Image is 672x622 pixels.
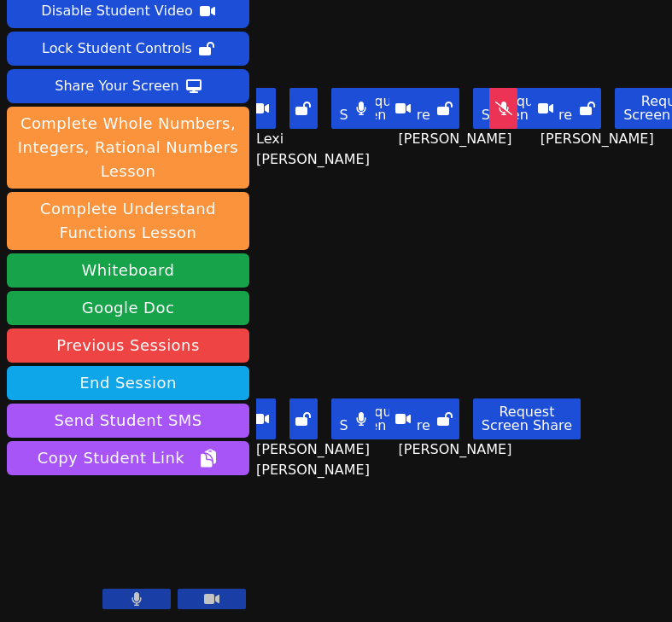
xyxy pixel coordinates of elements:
[398,439,516,460] span: [PERSON_NAME]
[473,398,581,439] button: Request Screen Share
[7,404,249,438] button: Send Student SMS
[7,366,249,400] button: End Session
[7,107,249,189] button: Complete Whole Numbers, Integers, Rational Numbers Lesson
[473,88,581,129] button: Request Screen Share
[7,32,249,66] button: Lock Student Controls
[256,129,374,170] span: Lexi [PERSON_NAME]
[55,73,179,100] div: Share Your Screen
[331,398,439,439] button: Request Screen Share
[7,291,249,325] a: Google Doc
[256,439,374,480] span: [PERSON_NAME] [PERSON_NAME]
[398,129,516,149] span: [PERSON_NAME]
[7,69,249,103] button: Share Your Screen
[541,129,658,149] span: [PERSON_NAME]
[7,441,249,475] button: Copy Student Link
[42,35,192,62] div: Lock Student Controls
[331,88,439,129] button: Request Screen Share
[7,192,249,250] button: Complete Understand Functions Lesson
[38,446,219,470] span: Copy Student Link
[7,328,249,363] a: Previous Sessions
[7,253,249,288] button: Whiteboard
